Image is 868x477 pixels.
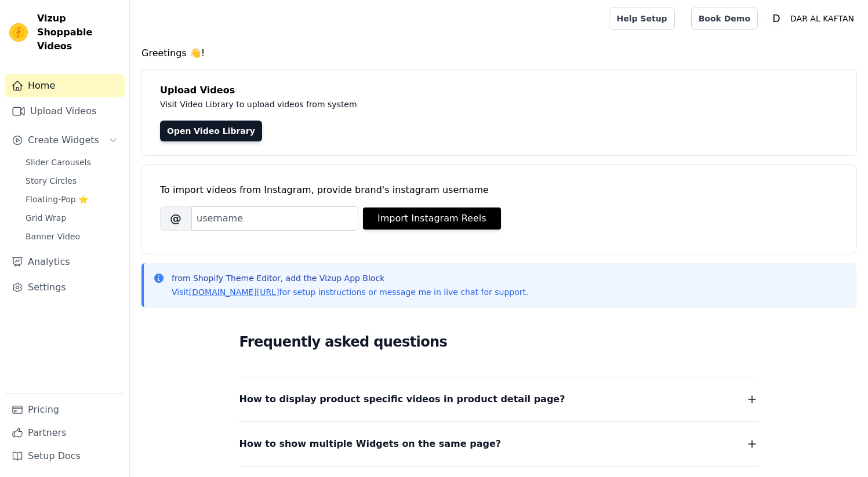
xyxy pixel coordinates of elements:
a: Pricing [5,398,125,421]
a: Book Demo [691,8,758,30]
a: Open Video Library [160,121,262,141]
a: Floating-Pop ⭐ [19,191,125,207]
a: Slider Carousels [19,154,125,170]
div: To import videos from Instagram, provide brand's instagram username [160,183,838,197]
button: D DAR AL KAFTAN [767,8,859,29]
p: Visit Video Library to upload videos from system [160,97,680,111]
a: Banner Video [19,228,125,245]
text: D [772,13,780,24]
button: How to display product specific videos in product detail page? [239,391,759,407]
a: [DOMAIN_NAME][URL] [189,287,279,297]
button: Import Instagram Reels [363,207,501,230]
input: username [191,206,358,231]
a: Partners [5,421,125,445]
button: How to show multiple Widgets on the same page? [239,436,759,452]
span: How to display product specific videos in product detail page? [239,391,565,407]
button: Create Widgets [5,129,125,152]
span: Floating-Pop ⭐ [26,194,88,205]
h4: Upload Videos [160,83,838,97]
p: Visit for setup instructions or message me in live chat for support. [172,286,528,298]
a: Story Circles [19,173,125,189]
p: from Shopify Theme Editor, add the Vizup App Block [172,272,528,284]
span: Story Circles [26,175,77,187]
a: Grid Wrap [19,210,125,226]
p: DAR AL KAFTAN [786,8,859,29]
a: Upload Videos [5,100,125,123]
span: @ [160,206,191,231]
span: Vizup Shoppable Videos [37,12,120,53]
a: Home [5,74,125,97]
img: Vizup [9,23,28,42]
span: Banner Video [26,231,80,242]
a: Help Setup [609,8,674,30]
span: Create Widgets [28,133,99,147]
span: Grid Wrap [26,212,66,224]
a: Setup Docs [5,445,125,468]
h2: Frequently asked questions [239,330,759,354]
span: Slider Carousels [26,156,91,168]
a: Analytics [5,250,125,274]
span: How to show multiple Widgets on the same page? [239,436,502,452]
h4: Greetings 👋! [141,46,856,60]
a: Settings [5,276,125,299]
